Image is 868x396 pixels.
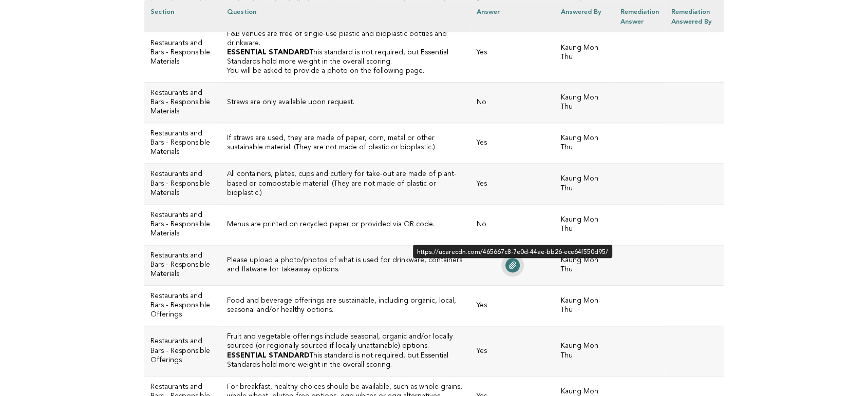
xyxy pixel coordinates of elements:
td: Kaung Mon Thu [555,82,614,123]
h3: Please upload a photo/photos of what is used for drinkware, containers and flatware for takeaway ... [227,256,465,274]
td: Kaung Mon Thu [555,326,614,376]
td: Kaung Mon Thu [555,123,614,164]
td: Restaurants and Bars - Responsible Materials [144,245,221,285]
td: Restaurants and Bars - Responsible Materials [144,82,221,123]
td: Restaurants and Bars - Responsible Materials [144,204,221,245]
strong: ESSENTIAL STANDARD [227,49,310,56]
td: Yes [470,326,555,376]
td: Yes [470,123,555,164]
td: Yes [470,23,555,82]
h3: Menus are printed on recycled paper or provided via QR code. [227,220,465,229]
h3: All containers, plates, cups and cutlery for take-out are made of plant-based or compostable mate... [227,170,465,197]
td: Kaung Mon Thu [555,164,614,204]
h3: Straws are only available upon request. [227,98,465,107]
td: Kaung Mon Thu [555,204,614,245]
td: Restaurants and Bars - Responsible Offerings [144,286,221,326]
td: Kaung Mon Thu [555,245,614,285]
td: No [470,82,555,123]
p: This standard is not required, but Essential Standards hold more weight in the overall scoring. [227,351,465,370]
td: Kaung Mon Thu [555,23,614,82]
h3: Food and beverage offerings are sustainable, including organic, local, seasonal and/or healthy op... [227,296,465,315]
h3: If straws are used, they are made of paper, corn, metal or other sustainable material. (They are ... [227,134,465,152]
td: No [470,204,555,245]
td: Yes [470,286,555,326]
td: Restaurants and Bars - Responsible Offerings [144,326,221,376]
h3: F&B venues are free of single-use plastic and bioplastic bottles and drinkware. [227,30,465,48]
td: Restaurants and Bars - Responsible Materials [144,23,221,82]
h3: Fruit and vegetable offerings include seasonal, organic and/or locally sourced (or regionally sou... [227,332,465,351]
p: This standard is not required, but Essential Standards hold more weight in the overall scoring. [227,48,465,67]
td: Kaung Mon Thu [555,286,614,326]
p: You will be asked to provide a photo on the following page. [227,67,465,76]
strong: ESSENTIAL STANDARD [227,352,310,359]
td: Restaurants and Bars - Responsible Materials [144,164,221,204]
td: Restaurants and Bars - Responsible Materials [144,123,221,164]
td: Yes [470,164,555,204]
